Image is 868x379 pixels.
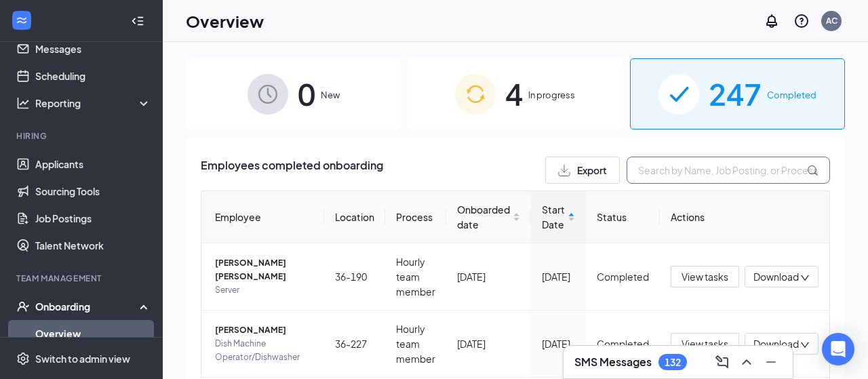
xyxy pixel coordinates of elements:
[321,88,340,102] span: New
[324,243,385,311] td: 36-190
[201,191,324,243] th: Employee
[627,157,830,184] input: Search by Name, Job Posting, or Process
[215,323,313,337] span: [PERSON_NAME]
[457,202,510,232] span: Onboarded date
[822,333,854,365] div: Open Intercom Messenger
[215,256,313,283] span: [PERSON_NAME] [PERSON_NAME]
[35,96,152,110] div: Reporting
[738,354,755,370] svg: ChevronUp
[682,269,728,284] span: View tasks
[324,191,385,243] th: Location
[682,336,728,351] span: View tasks
[35,300,140,313] div: Onboarding
[16,300,30,313] svg: UserCheck
[709,71,762,117] span: 247
[298,71,315,117] span: 0
[15,14,28,27] svg: WorkstreamLogo
[35,35,151,62] a: Messages
[215,337,313,364] span: Dish Machine Operator/Dishwasher
[131,14,144,28] svg: Collapse
[665,357,681,368] div: 132
[800,273,810,283] span: down
[826,15,837,26] div: AC
[763,354,779,370] svg: Minimize
[577,165,607,175] span: Export
[671,333,739,355] button: View tasks
[800,340,810,350] span: down
[457,269,520,284] div: [DATE]
[542,336,575,351] div: [DATE]
[793,13,810,29] svg: QuestionInfo
[16,273,149,284] div: Team Management
[574,355,652,370] h3: SMS Messages
[753,270,799,284] span: Download
[767,88,816,102] span: Completed
[385,191,446,243] th: Process
[324,311,385,378] td: 36-227
[714,354,730,370] svg: ComposeMessage
[760,351,782,373] button: Minimize
[35,232,151,259] a: Talent Network
[446,191,531,243] th: Onboarded date
[35,320,151,347] a: Overview
[201,157,383,184] span: Employees completed onboarding
[385,311,446,378] td: Hourly team member
[35,205,151,232] a: Job Postings
[505,71,523,117] span: 4
[542,269,575,284] div: [DATE]
[35,151,151,178] a: Applicants
[528,88,575,102] span: In progress
[542,202,565,232] span: Start Date
[597,336,649,351] div: Completed
[711,351,733,373] button: ComposeMessage
[385,243,446,311] td: Hourly team member
[16,130,149,142] div: Hiring
[35,352,130,365] div: Switch to admin view
[764,13,780,29] svg: Notifications
[753,337,799,351] span: Download
[545,157,620,184] button: Export
[736,351,757,373] button: ChevronUp
[671,266,739,287] button: View tasks
[35,178,151,205] a: Sourcing Tools
[186,9,264,33] h1: Overview
[660,191,829,243] th: Actions
[586,191,660,243] th: Status
[215,283,313,297] span: Server
[16,352,30,365] svg: Settings
[457,336,520,351] div: [DATE]
[597,269,649,284] div: Completed
[16,96,30,110] svg: Analysis
[35,62,151,89] a: Scheduling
